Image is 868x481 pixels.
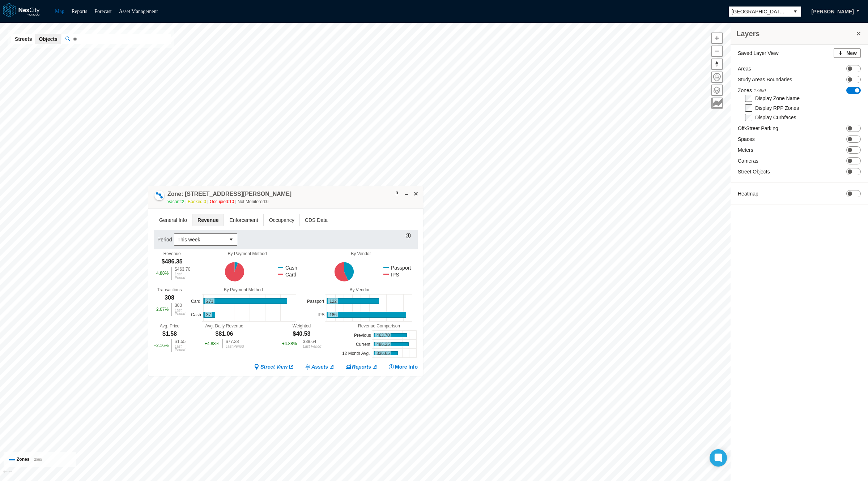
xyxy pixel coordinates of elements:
[738,136,755,143] label: Spaces
[15,35,32,43] span: Streets
[167,199,188,204] span: Vacant: 2
[175,272,190,280] div: Last Period
[225,234,237,245] button: select
[157,287,182,292] div: Transactions
[157,236,174,243] label: Period
[307,251,415,256] div: By Vendor
[260,363,288,370] span: Street View
[738,87,766,94] label: Zones
[282,339,297,348] div: + 4.88 %
[305,287,414,292] div: By Vendor
[293,323,311,328] div: Weighted
[9,456,71,463] div: Zones
[345,363,378,370] a: Reports
[754,88,766,93] span: 17490
[388,363,418,370] button: More Info
[712,59,722,69] span: Reset bearing to north
[812,8,854,15] span: [PERSON_NAME]
[352,363,371,370] span: Reports
[340,323,418,328] div: Revenue Comparison
[3,471,12,479] a: Mapbox homepage
[175,339,186,344] div: $1.55
[738,65,751,72] label: Areas
[94,9,111,14] a: Forecast
[711,33,723,44] button: Zoom in
[224,214,263,226] span: Enforcement
[738,125,778,132] label: Off-Street Parking
[293,330,311,338] div: $40.53
[711,85,723,96] button: Layers management
[738,76,792,83] label: Study Areas Boundaries
[712,46,722,56] span: Zoom out
[189,287,298,292] div: By Payment Method
[205,339,220,348] div: + 4.88 %
[303,339,322,344] div: $38.64
[210,199,238,204] span: Occupied: 10
[206,299,213,304] text: 271
[226,339,244,344] div: $77.28
[238,199,268,204] span: Not Monitored: 0
[175,309,185,316] div: Last Period
[732,8,787,15] span: [GEOGRAPHIC_DATA][PERSON_NAME]
[205,323,243,328] div: Avg. Daily Revenue
[254,363,294,370] a: Street View
[736,29,855,39] h3: Layers
[216,330,233,338] div: $81.06
[738,168,770,175] label: Street Objects
[329,299,337,304] text: 122
[191,299,200,304] text: Card
[311,363,328,370] span: Assets
[34,458,42,461] span: 2985
[177,236,222,243] span: This week
[193,251,302,256] div: By Payment Method
[711,46,723,57] button: Zoom out
[191,312,201,317] text: Cash
[738,157,758,164] label: Cameras
[35,34,61,44] button: Objects
[192,214,224,226] span: Revenue
[162,258,183,266] div: $486.35
[188,199,210,204] span: Booked: 0
[167,190,292,198] h4: Double-click to make header text selectable
[167,190,292,205] div: Double-click to make header text selectable
[11,34,35,44] button: Streets
[356,342,371,347] text: Current
[342,351,370,356] text: 12 Month Avg.
[154,339,169,352] div: + 2.16 %
[804,5,861,18] button: [PERSON_NAME]
[119,9,158,14] a: Asset Management
[72,9,88,14] a: Reports
[711,72,723,83] button: Home
[711,98,723,109] button: Key metrics
[376,351,390,356] text: 336.65
[329,312,337,317] text: 186
[162,330,177,338] div: $1.58
[712,33,722,43] span: Zoom in
[846,50,857,57] span: New
[738,190,758,197] label: Heatmap
[160,323,179,328] div: Avg. Price
[206,312,211,317] text: 37
[154,214,192,226] span: General Info
[154,303,169,316] div: + 2.67 %
[755,95,800,101] label: Display Zone Name
[834,48,861,58] button: New
[738,50,779,57] label: Saved Layer View
[354,332,371,338] text: Previous
[154,267,169,280] div: + 4.88 %
[165,294,174,302] div: 308
[303,345,322,348] div: Last Period
[755,105,799,111] label: Display RPP Zones
[226,345,244,348] div: Last Period
[55,9,64,14] a: Map
[305,363,335,370] a: Assets
[711,59,723,70] button: Reset bearing to north
[376,342,390,347] text: 486.35
[163,251,181,256] div: Revenue
[264,214,299,226] span: Occupancy
[376,332,390,338] text: 463.70
[175,303,185,308] div: 300
[318,312,324,317] text: IPS
[755,115,796,120] label: Display Curbfaces
[300,214,333,226] span: CDS Data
